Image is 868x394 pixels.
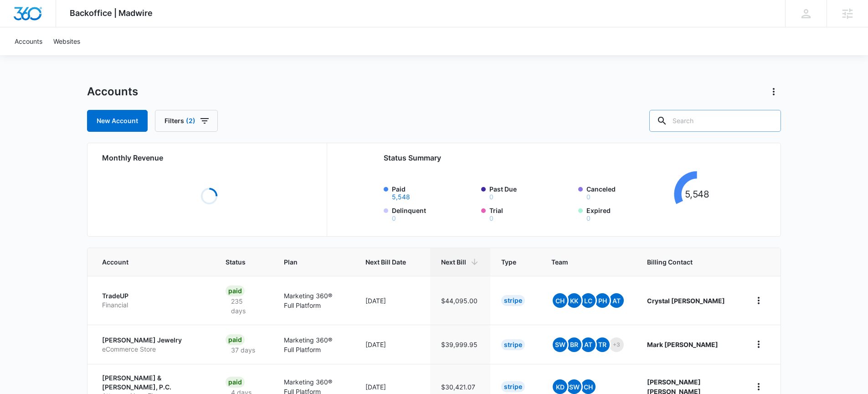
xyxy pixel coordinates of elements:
[284,257,344,267] span: Plan
[155,110,218,132] button: Filters(2)
[609,337,624,352] span: +3
[581,293,596,308] span: LC
[87,110,148,132] a: New Account
[384,152,720,163] h2: Status Summary
[595,337,610,352] span: TR
[441,257,466,267] span: Next Bill
[586,184,670,200] label: Canceled
[284,291,344,310] p: Marketing 360® Full Platform
[354,325,430,364] td: [DATE]
[567,337,581,352] span: BR
[102,301,204,310] p: Financial
[501,339,525,350] div: Stripe
[609,293,624,308] span: AT
[581,379,596,394] span: CH
[551,257,612,267] span: Team
[647,297,725,305] strong: Crystal [PERSON_NAME]
[392,184,476,200] label: Paid
[392,194,410,200] button: Paid
[647,257,729,267] span: Billing Contact
[102,291,204,301] p: TradeUP
[553,337,567,352] span: SW
[567,379,581,394] span: SW
[102,345,204,354] p: eCommerce Store
[581,337,596,352] span: At
[553,293,567,308] span: CH
[430,276,490,325] td: $44,095.00
[102,152,316,163] h2: Monthly Revenue
[226,377,245,388] div: Paid
[70,8,153,18] span: Backoffice | Madwire
[489,184,573,200] label: Past Due
[489,206,573,222] label: Trial
[586,206,670,222] label: Expired
[501,295,525,306] div: Stripe
[567,293,581,308] span: KK
[501,257,516,267] span: Type
[766,84,781,99] button: Actions
[9,27,48,55] a: Accounts
[684,188,709,200] tspan: 5,548
[186,118,195,124] span: (2)
[649,110,781,132] input: Search
[595,293,610,308] span: PH
[226,334,245,345] div: Paid
[430,325,490,364] td: $39,999.95
[751,379,766,394] button: home
[226,257,249,267] span: Status
[226,345,261,355] p: 37 days
[102,336,204,353] a: [PERSON_NAME] JewelryeCommerce Store
[501,381,525,392] div: Stripe
[102,291,204,309] a: TradeUPFinancial
[553,379,567,394] span: KD
[226,285,245,296] div: Paid
[102,336,204,345] p: [PERSON_NAME] Jewelry
[102,257,190,267] span: Account
[48,27,86,55] a: Websites
[365,257,406,267] span: Next Bill Date
[284,335,344,354] p: Marketing 360® Full Platform
[751,337,766,352] button: home
[392,206,476,222] label: Delinquent
[354,276,430,325] td: [DATE]
[751,293,766,308] button: home
[87,85,138,98] h1: Accounts
[226,296,262,316] p: 235 days
[102,373,204,391] p: [PERSON_NAME] & [PERSON_NAME], P.C.
[647,341,718,348] strong: Mark [PERSON_NAME]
